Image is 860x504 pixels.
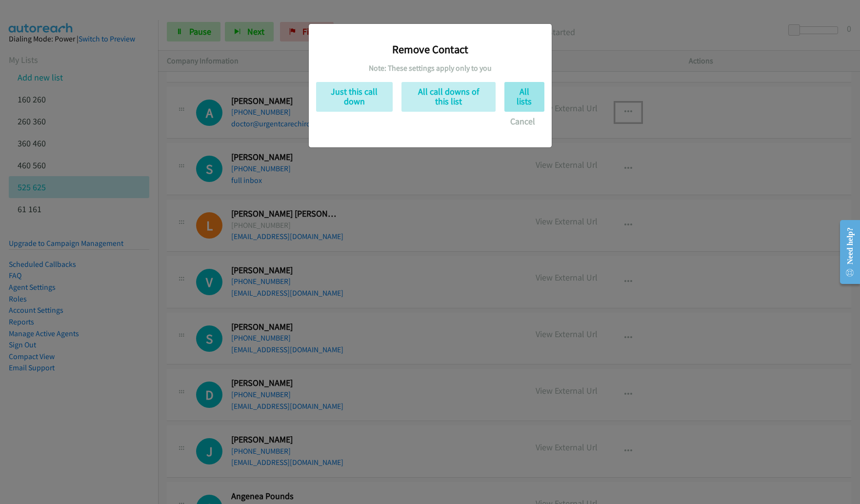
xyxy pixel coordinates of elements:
button: Just this call down [316,82,393,112]
button: Cancel [501,112,544,131]
h5: Note: These settings apply only to you [316,63,544,73]
h3: Remove Contact [316,42,544,56]
button: All call downs of this list [401,82,496,112]
iframe: Resource Center [832,213,860,291]
button: All lists [504,82,544,112]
